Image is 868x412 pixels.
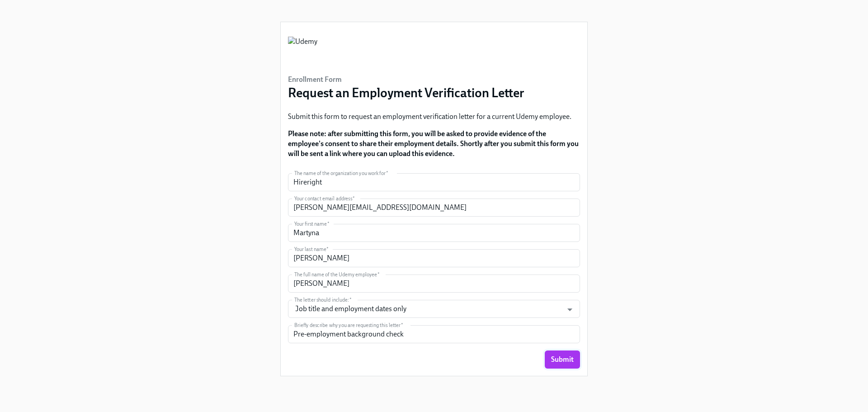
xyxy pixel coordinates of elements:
button: Submit [545,350,580,369]
h6: Enrollment Form [288,75,524,85]
strong: Please note: after submitting this form, you will be asked to provide evidence of the employee's ... [288,129,579,158]
h3: Request an Employment Verification Letter [288,85,524,101]
button: Open [563,303,577,317]
span: Submit [551,355,574,364]
p: Submit this form to request an employment verification letter for a current Udemy employee. [288,112,580,122]
img: Udemy [288,37,317,64]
